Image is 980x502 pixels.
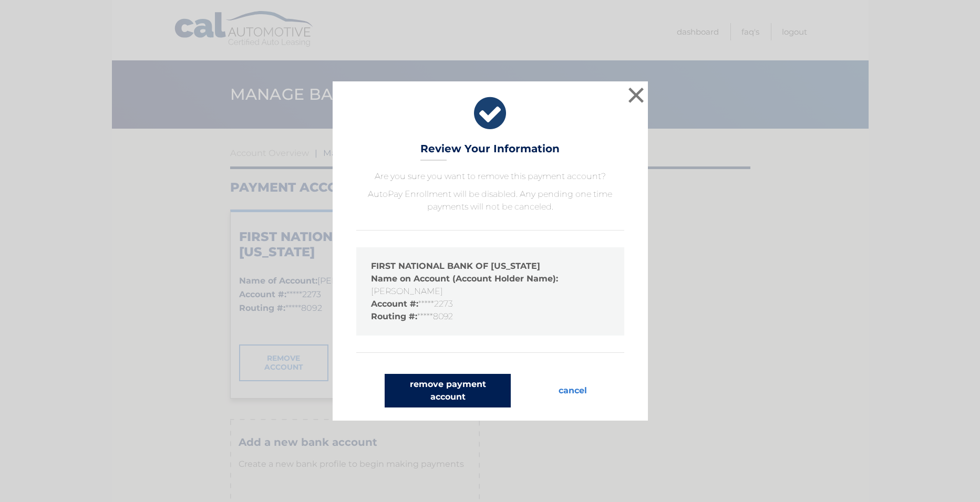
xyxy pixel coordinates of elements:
[371,299,418,309] strong: Account #:
[371,311,417,321] strong: Routing #:
[356,188,624,213] p: AutoPay Enrollment will be disabled. Any pending one time payments will not be canceled.
[356,170,624,183] p: Are you sure you want to remove this payment account?
[371,274,558,284] strong: Name on Account (Account Holder Name):
[626,85,647,106] button: ×
[550,374,595,407] button: cancel
[420,142,560,161] h3: Review Your Information
[385,374,511,407] button: remove payment account
[371,273,610,298] li: [PERSON_NAME]
[371,261,540,271] strong: FIRST NATIONAL BANK OF [US_STATE]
